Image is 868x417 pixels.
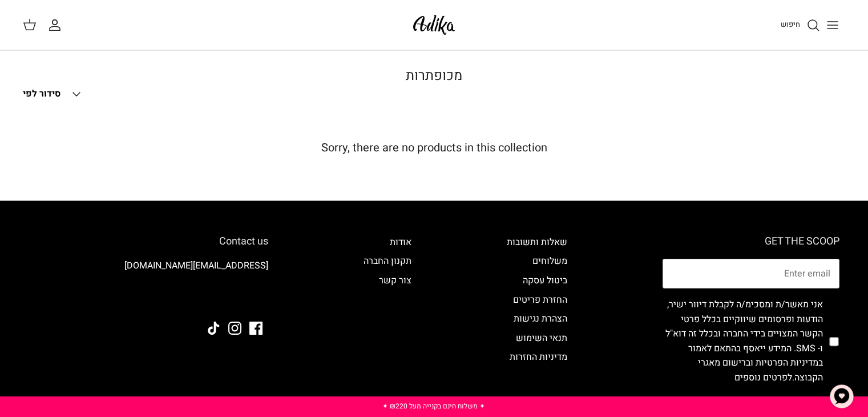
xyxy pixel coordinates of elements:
[781,18,820,32] a: חיפוש
[825,379,859,414] button: צ'אט
[23,87,60,101] span: סידור לפי
[237,291,268,306] img: Adika IL
[781,19,800,30] span: חיפוש
[507,235,567,249] a: שאלות ותשובות
[29,235,268,248] h6: Contact us
[663,235,839,248] h6: GET THE SCOOP
[364,254,411,268] a: תקנון החברה
[663,298,823,386] label: אני מאשר/ת ומסכימ/ה לקבלת דיוור ישיר, הודעות ופרסומים שיווקיים בכלל פרטי הקשר המצויים בידי החברה ...
[379,274,411,287] a: צור קשר
[23,82,83,107] button: סידור לפי
[513,293,567,307] a: החזרת פריטים
[820,13,845,38] button: Toggle menu
[249,322,263,335] a: Facebook
[228,322,241,335] a: Instagram
[516,331,567,345] a: תנאי השימוש
[390,235,411,249] a: אודות
[734,371,792,384] a: לפרטים נוספים
[382,401,485,411] a: ✦ משלוח חינם בקנייה מעל ₪220 ✦
[23,141,845,155] h5: Sorry, there are no products in this collection
[48,18,66,32] a: החשבון שלי
[514,312,567,326] a: הצהרת נגישות
[510,350,567,364] a: מדיניות החזרות
[207,322,220,335] a: Tiktok
[532,254,567,268] a: משלוחים
[523,274,567,287] a: ביטול עסקה
[410,11,458,38] img: Adika IL
[663,259,839,288] input: Email
[124,259,268,272] a: [EMAIL_ADDRESS][DOMAIN_NAME]
[35,68,834,85] h1: מכופתרות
